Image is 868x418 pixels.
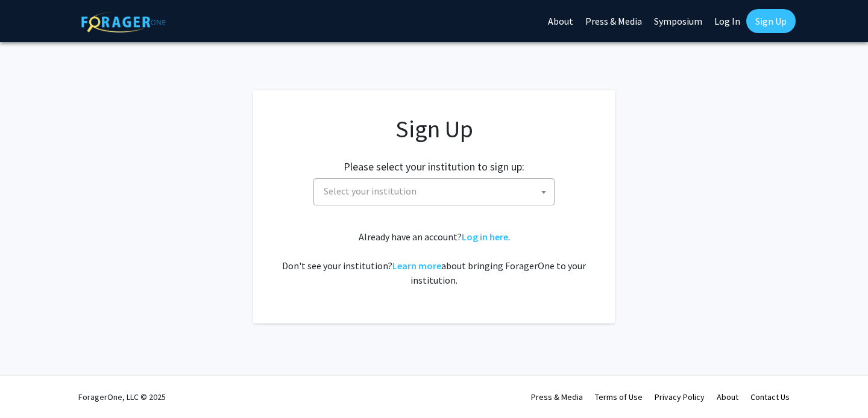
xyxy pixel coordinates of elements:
[746,9,796,33] a: Sign Up
[344,160,524,173] h2: Please select your institution to sign up:
[392,260,441,272] a: Learn more about bringing ForagerOne to your institution
[81,11,166,33] img: ForagerOne Logo
[319,179,554,204] span: Select your institution
[277,114,591,143] h1: Sign Up
[462,231,508,243] a: Log in here
[277,229,591,287] div: Already have an account? . Don't see your institution? about bringing ForagerOne to your institut...
[750,391,790,402] a: Contact Us
[655,391,705,402] a: Privacy Policy
[313,178,555,205] span: Select your institution
[78,376,166,418] div: ForagerOne, LLC © 2025
[531,391,583,402] a: Press & Media
[595,391,643,402] a: Terms of Use
[717,391,738,402] a: About
[324,185,417,197] span: Select your institution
